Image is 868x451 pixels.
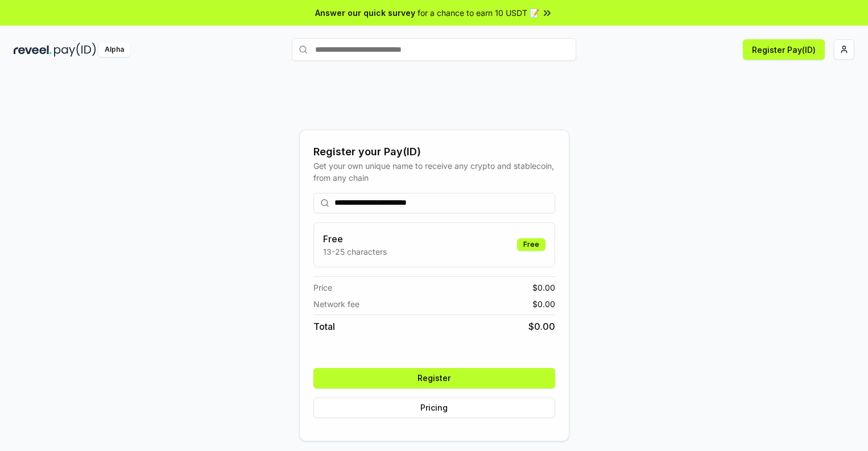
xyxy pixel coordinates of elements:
[54,43,96,57] img: pay_id
[532,298,555,310] span: $ 0.00
[313,368,555,388] button: Register
[323,246,387,258] p: 13-25 characters
[313,398,555,418] button: Pricing
[528,320,555,333] span: $ 0.00
[418,7,539,19] span: for a chance to earn 10 USDT 📝
[313,160,555,184] div: Get your own unique name to receive any crypto and stablecoin, from any chain
[743,39,825,60] button: Register Pay(ID)
[532,282,555,293] span: $ 0.00
[98,43,130,57] div: Alpha
[14,43,52,57] img: reveel_dark
[323,232,387,246] h3: Free
[313,298,359,310] span: Network fee
[517,238,545,251] div: Free
[313,282,332,293] span: Price
[313,320,335,333] span: Total
[313,144,555,160] div: Register your Pay(ID)
[315,7,415,19] span: Answer our quick survey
